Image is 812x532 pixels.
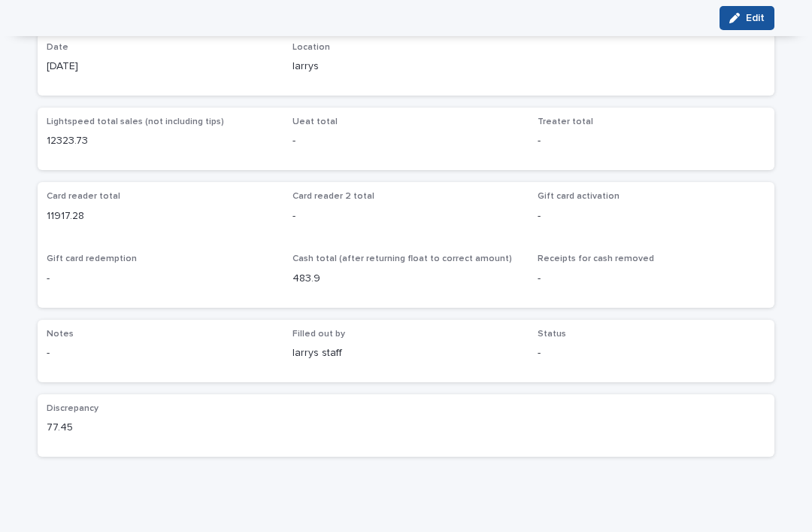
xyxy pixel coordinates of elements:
[292,192,374,201] span: Card reader 2 total
[47,59,274,74] p: [DATE]
[292,271,520,287] p: 483.9
[47,192,120,201] span: Card reader total
[538,271,765,287] p: -
[292,254,512,263] span: Cash total (after returning float to correct amount)
[47,404,98,413] span: Discrepancy
[47,420,274,436] p: 77.45
[47,345,274,361] p: -
[47,117,224,126] span: Lightspeed total sales (not including tips)
[538,208,765,224] p: -
[538,345,765,361] p: -
[47,254,137,263] span: Gift card redemption
[292,133,520,149] p: -
[538,330,566,339] span: Status
[47,133,274,149] p: 12323.73
[292,345,520,361] p: larrys staff
[292,208,520,224] p: -
[720,6,774,30] button: Edit
[47,330,74,339] span: Notes
[746,13,765,23] span: Edit
[538,192,620,201] span: Gift card activation
[292,330,345,339] span: Filled out by
[47,271,274,287] p: -
[292,59,520,74] p: larrys
[538,133,765,149] p: -
[538,254,654,263] span: Receipts for cash removed
[292,43,330,52] span: Location
[47,43,68,52] span: Date
[538,117,593,126] span: Treater total
[47,208,274,224] p: 11917.28
[292,117,338,126] span: Ueat total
